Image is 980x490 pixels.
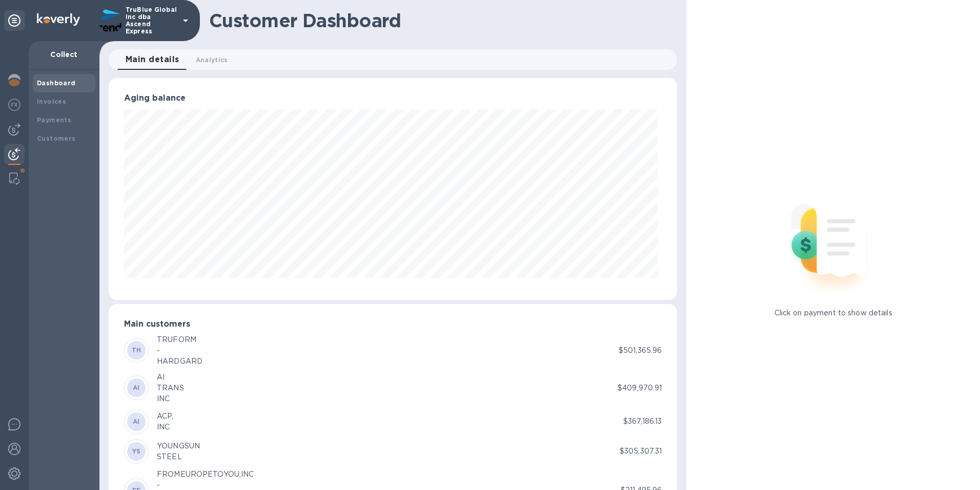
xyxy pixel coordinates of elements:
[37,116,71,124] b: Payments
[620,446,662,457] p: $305,307.31
[157,422,174,432] div: INC.
[37,135,76,142] b: Customers
[37,98,66,105] b: Invoices
[133,384,140,391] b: AI
[37,49,91,60] p: Collect
[133,418,140,425] b: AI
[774,308,892,318] p: Click on payment to show details
[157,451,200,462] div: STEEL
[8,99,21,111] img: Foreign exchange
[209,10,670,31] h1: Customer Dashboard
[157,356,202,367] div: HARDGARD
[196,54,228,65] span: Analytics
[37,13,80,26] img: Logo
[126,52,179,67] span: Main details
[157,441,200,451] div: YOUNGSUN
[124,319,662,329] h3: Main customers
[4,10,25,31] div: Unpin categories
[132,447,141,455] b: YS
[132,346,141,354] b: TH
[157,469,254,480] div: FROMEUROPETOYOU,INC
[618,383,662,393] p: $409,970.91
[124,93,662,103] h3: Aging balance
[619,345,662,356] p: $501,365.96
[623,416,662,427] p: $367,186.13
[157,372,184,383] div: AI
[157,393,184,404] div: INC
[37,79,76,87] b: Dashboard
[157,334,202,345] div: TRUFORM
[157,345,202,356] div: -
[126,6,177,35] p: TruBlue Global Inc dba Ascend Express
[157,383,184,393] div: TRANS
[157,411,174,422] div: ACP,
